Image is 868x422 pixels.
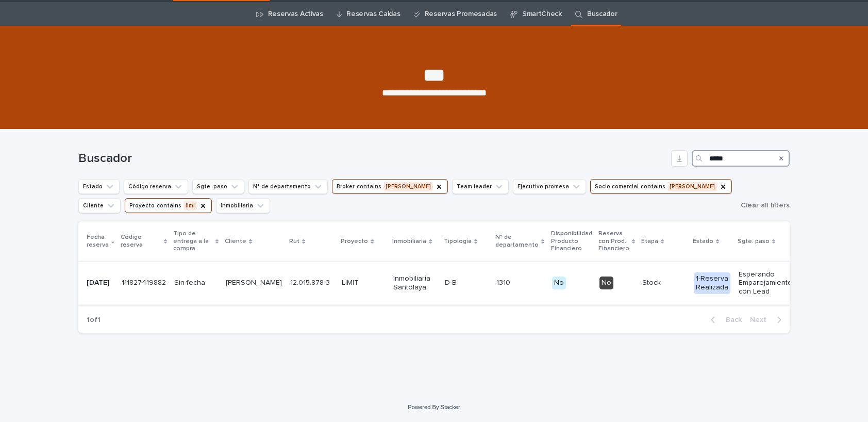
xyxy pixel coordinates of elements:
[694,272,730,294] div: 1-Reserva Realizada
[332,179,448,194] button: Broker
[641,236,658,247] p: Etapa
[121,232,161,251] p: Código reserva
[78,198,121,213] button: Cliente
[216,198,270,213] button: Inmobiliaria
[692,150,790,167] input: Search
[720,316,742,323] span: Back
[226,279,282,287] p: [PERSON_NAME]
[122,277,168,287] p: 111827419882
[87,232,109,251] p: Fecha reserva
[393,274,437,292] p: Inmobiliaria Santolaya
[513,179,586,194] button: Ejecutivo promesa
[192,179,244,194] button: Sgte. paso
[552,277,566,289] div: No
[248,179,328,194] button: N° de departamento
[445,277,459,287] p: D-B
[599,277,613,289] div: No
[124,179,188,194] button: Código reserva
[78,307,109,333] p: 1 of 1
[737,198,790,213] button: Clear all filters
[125,198,212,213] button: Proyecto
[746,315,790,324] button: Next
[392,236,426,247] p: Inmobiliaria
[87,279,113,287] p: [DATE]
[346,2,400,26] a: Reservas Caídas
[173,228,213,254] p: Tipo de entrega a la compra
[174,279,218,287] p: Sin fecha
[739,270,792,296] p: Esperando Emparejamiento con Lead
[268,2,323,26] a: Reservas Activas
[551,228,592,254] p: Disponibilidad Producto Financiero
[342,279,385,287] p: LIMIT
[642,279,686,287] p: Stock
[425,2,497,26] a: Reservas Promesadas
[693,236,713,247] p: Estado
[452,179,509,194] button: Team leader
[750,316,773,323] span: Next
[78,179,120,194] button: Estado
[225,236,246,247] p: Cliente
[738,236,770,247] p: Sgte. paso
[78,151,667,166] h1: Buscador
[741,202,790,209] span: Clear all filters
[522,2,562,26] a: SmartCheck
[341,236,368,247] p: Proyecto
[444,236,472,247] p: Tipología
[408,404,460,410] a: Powered By Stacker
[495,232,539,251] p: N° de departamento
[703,315,746,324] button: Back
[290,277,332,287] p: 12.015.878-3
[289,236,299,247] p: Rut
[590,179,732,194] button: Socio comercial
[587,2,617,26] a: Buscador
[598,228,629,254] p: Reserva con Prod. Financiero
[496,277,512,287] p: 1310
